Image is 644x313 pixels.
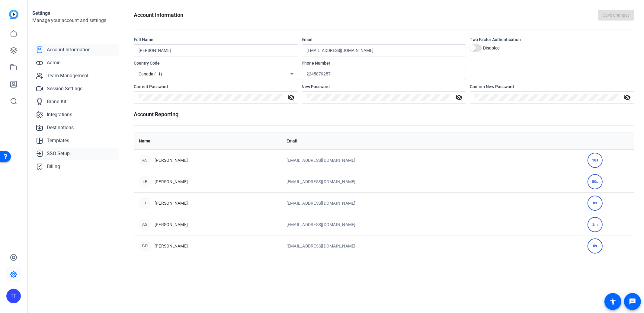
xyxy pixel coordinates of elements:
[588,153,603,168] div: 18s
[9,10,18,19] img: blue-gradient.svg
[588,217,603,232] div: 2m
[47,46,91,53] span: Account Information
[47,98,66,105] span: Brand Kit
[588,238,603,254] div: 0s
[47,137,69,144] span: Templates
[139,219,151,231] div: AS
[282,171,583,192] td: [EMAIL_ADDRESS][DOMAIN_NAME]
[134,133,282,149] th: Name
[134,84,298,90] div: Current Password
[139,240,151,252] div: BD
[47,150,70,157] span: SSO Setup
[307,47,462,54] input: Enter your email...
[155,200,188,206] span: [PERSON_NAME]
[282,214,583,235] td: [EMAIL_ADDRESS][DOMAIN_NAME]
[588,196,603,211] div: 0s
[629,298,636,305] mat-icon: message
[284,94,298,101] mat-icon: visibility_off
[32,83,119,95] a: Session Settings
[139,47,293,54] input: Enter your name...
[134,37,298,43] div: Full Name
[470,84,634,90] div: Confirm New Password
[139,197,151,209] div: J
[32,10,119,17] h1: Settings
[302,60,466,66] div: Phone Number
[307,70,462,78] input: Enter your phone number...
[282,235,583,257] td: [EMAIL_ADDRESS][DOMAIN_NAME]
[139,72,162,76] span: Canada (+1)
[470,37,634,43] div: Two Factor Authentication
[47,72,88,79] span: Team Management
[47,85,82,92] span: Session Settings
[32,135,119,147] a: Templates
[47,59,61,66] span: Admin
[47,111,72,118] span: Integrations
[609,298,617,305] mat-icon: accessibility
[282,192,583,214] td: [EMAIL_ADDRESS][DOMAIN_NAME]
[139,154,151,166] div: AS
[32,109,119,121] a: Integrations
[155,179,188,185] span: [PERSON_NAME]
[302,84,466,90] div: New Password
[32,44,119,56] a: Account Information
[302,37,466,43] div: Email
[620,94,634,101] mat-icon: visibility_off
[282,133,583,149] th: Email
[588,174,603,189] div: 50s
[134,11,183,19] h1: Account Information
[134,110,634,119] h1: Account Reporting
[32,161,119,173] a: Billing
[32,96,119,108] a: Brand Kit
[32,57,119,69] a: Admin
[32,122,119,134] a: Destinations
[32,70,119,82] a: Team Management
[155,157,188,163] span: [PERSON_NAME]
[155,222,188,228] span: [PERSON_NAME]
[6,289,21,303] div: TF
[47,124,74,131] span: Destinations
[155,243,188,249] span: [PERSON_NAME]
[32,17,119,24] h2: Manage your account and settings
[139,176,151,188] div: LF
[32,148,119,160] a: SSO Setup
[47,163,60,170] span: Billing
[282,149,583,171] td: [EMAIL_ADDRESS][DOMAIN_NAME]
[134,60,298,66] div: Country Code
[482,45,500,51] label: Disabled
[452,94,466,101] mat-icon: visibility_off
